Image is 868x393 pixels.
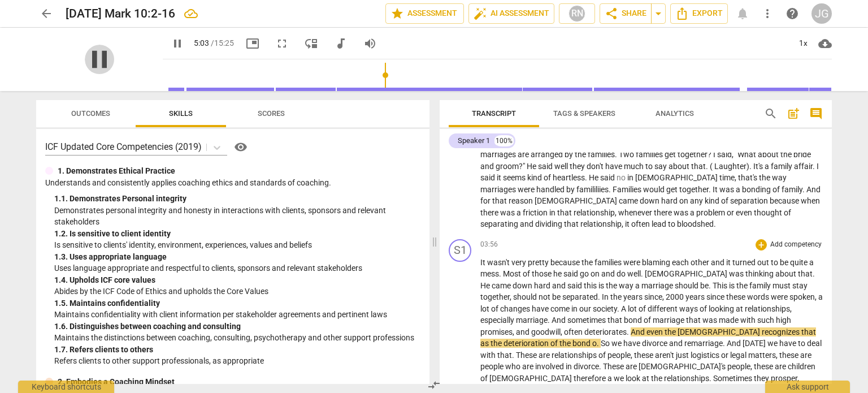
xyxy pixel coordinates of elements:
span: dividing [535,219,564,228]
span: help [785,7,799,20]
div: 1. 3. Uses appropriate language [54,251,420,263]
span: bloodshed [677,219,714,228]
span: relationship [580,219,622,228]
span: ways [679,304,700,313]
span: said [563,269,580,278]
span: and [601,269,617,278]
span: separated [562,292,598,301]
span: whenever [618,208,654,217]
button: Share [600,3,652,24]
span: spoken [789,292,815,301]
button: Fullscreen [272,33,292,54]
p: Abides by the ICF Code of Ethics and upholds the Core Values [54,286,420,297]
span: Assessment [390,7,459,20]
span: Tags & Speakers [553,109,615,118]
span: and [520,219,535,228]
span: [DEMOGRAPHIC_DATA] [535,196,619,205]
span: were [771,292,789,301]
span: visibility [234,140,248,154]
p: Is sensitive to clients' identity, environment, experiences, values and beliefs [54,239,420,251]
span: Two [619,150,636,159]
span: He [589,173,600,182]
span: this [584,281,598,290]
span: about [669,162,691,171]
span: relationship [574,208,615,217]
span: It [480,258,487,267]
span: said [480,173,497,182]
span: by [565,150,575,159]
span: came [619,196,640,205]
span: marriages [480,150,518,159]
span: , [622,219,625,228]
span: blaming [642,258,672,267]
span: the [606,281,619,290]
span: auto_fix_high [474,7,487,20]
span: it [726,258,732,267]
span: about [775,269,798,278]
span: was [674,208,690,217]
span: pretty [528,258,550,267]
span: a [517,208,523,217]
a: Help [227,138,250,156]
div: JG [811,3,832,24]
span: hard [661,196,679,205]
span: , [615,208,618,217]
span: move_down [305,37,318,50]
span: are [518,150,531,159]
div: 1. 1. Demonstrates Personal integrity [54,193,420,205]
span: ( [710,162,714,171]
span: . [813,162,817,171]
span: and [480,162,496,171]
span: say [654,162,669,171]
span: at [736,304,745,313]
span: each [672,258,691,267]
span: bonding [742,185,772,194]
span: " [523,162,527,171]
span: were [518,185,536,194]
span: [DEMOGRAPHIC_DATA] [645,269,729,278]
span: . [585,173,589,182]
span: to [771,258,780,267]
span: 2000 [666,292,685,301]
span: a [736,185,742,194]
span: post_add [787,107,800,120]
span: stay [792,281,808,290]
span: reason [509,196,535,205]
span: lot [628,304,639,313]
button: Volume [360,33,380,54]
span: be [552,292,562,301]
div: 1. 4. Upholds ICF core values [54,274,420,286]
span: In [602,292,610,301]
div: Add outcome [756,239,767,251]
span: arranged [531,150,565,159]
span: families [636,150,665,159]
span: ? [708,150,713,159]
span: lead [652,219,668,228]
span: handled [536,185,566,194]
span: more_vert [761,7,774,20]
span: be [780,258,790,267]
span: said [717,150,732,159]
span: 5:03 [194,38,209,47]
span: get [665,150,678,159]
p: Understands and consistently applies coaching ethics and standards of coaching. [45,177,420,189]
span: different [648,304,679,313]
span: the [780,150,793,159]
span: thought [754,208,784,217]
div: Change speaker [449,239,471,262]
span: should [675,281,700,290]
button: Switch to audio player [331,33,351,54]
span: the [736,281,749,290]
span: get [666,185,679,194]
span: Transcript [472,109,516,118]
span: out [757,258,771,267]
span: years [685,292,706,301]
span: is [729,281,736,290]
span: about [758,150,780,159]
span: And [806,185,821,194]
span: especially [480,316,516,325]
span: separating [480,219,520,228]
span: Most [503,269,523,278]
span: He [527,162,538,171]
span: much [624,162,645,171]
